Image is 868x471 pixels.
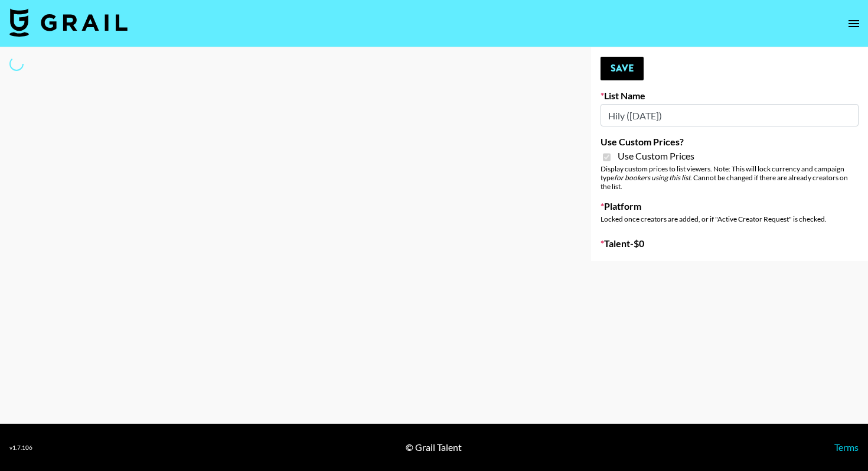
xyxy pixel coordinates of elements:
[618,150,694,162] span: Use Custom Prices
[601,164,859,191] div: Display custom prices to list viewers. Note: This will lock currency and campaign type . Cannot b...
[601,215,859,223] div: Locked once creators are added, or if "Active Creator Request" is checked.
[614,173,690,182] em: for bookers using this list
[601,200,859,212] label: Platform
[601,136,859,148] label: Use Custom Prices?
[9,444,32,451] div: v 1.7.106
[601,238,859,249] label: Talent - $ 0
[406,441,462,453] div: © Grail Talent
[601,90,859,102] label: List Name
[834,441,859,453] a: Terms
[9,8,128,37] img: Grail Talent
[842,12,866,35] button: open drawer
[601,57,644,80] button: Save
